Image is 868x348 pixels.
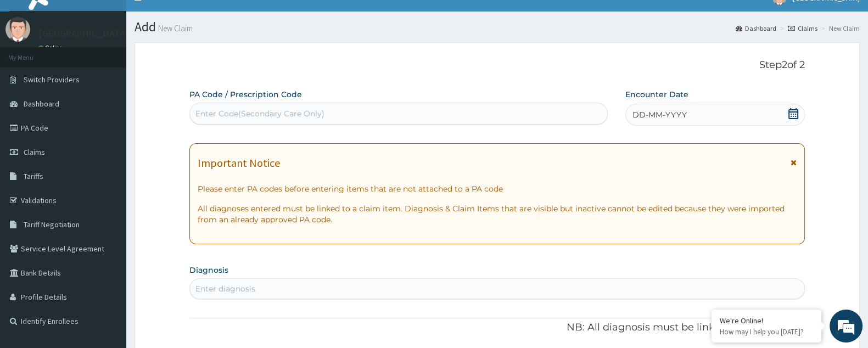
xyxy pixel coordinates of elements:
span: Tariffs [24,171,43,181]
h1: Add [135,20,860,34]
a: Online [38,44,65,52]
label: Diagnosis [189,265,228,276]
div: Minimize live chat window [180,5,206,32]
li: New Claim [819,24,860,33]
p: Please enter PA codes before entering items that are not attached to a PA code [198,183,797,194]
div: Chat with us now [57,61,184,76]
span: Dashboard [24,99,59,109]
span: DD-MM-YYYY [632,109,687,120]
div: We're Online! [720,316,813,325]
label: Encounter Date [625,89,688,100]
label: PA Code / Prescription Code [189,89,302,100]
img: d_794563401_company_1708531726252_794563401 [20,55,44,82]
span: We're online! [64,104,152,215]
p: All diagnoses entered must be linked to a claim item. Diagnosis & Claim Items that are visible bu... [198,203,797,225]
small: New Claim [156,24,193,32]
p: Step 2 of 2 [189,59,805,71]
div: Enter Code(Secondary Care Only) [195,108,324,119]
a: Dashboard [736,24,776,33]
span: Claims [24,147,45,157]
img: User Image [5,17,30,42]
div: Enter diagnosis [195,283,255,294]
span: Switch Providers [24,75,80,85]
h1: Important Notice [198,157,280,169]
p: How may I help you today? [720,327,813,336]
textarea: Type your message and hit 'Enter' [5,232,209,270]
p: [GEOGRAPHIC_DATA] [38,29,129,38]
a: Claims [788,24,817,33]
span: Tariff Negotiation [24,220,80,229]
p: NB: All diagnosis must be linked to a claim item [189,321,805,335]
